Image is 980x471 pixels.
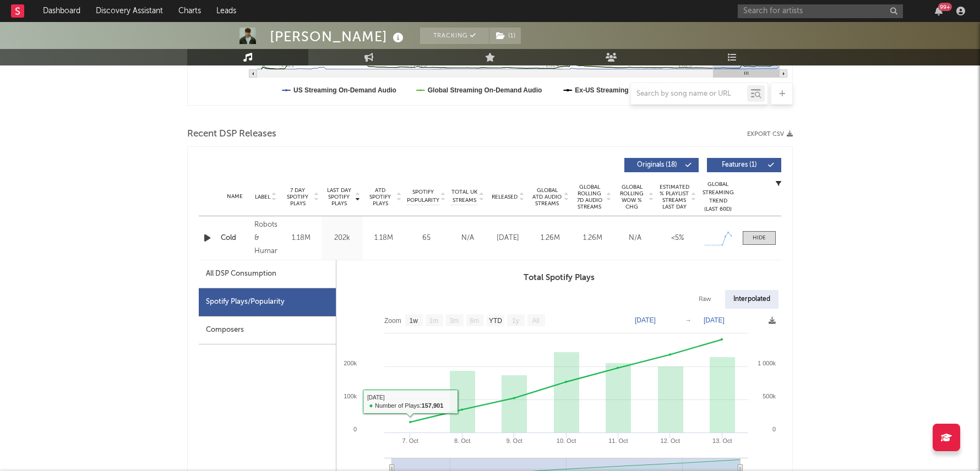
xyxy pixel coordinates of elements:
[712,437,732,444] text: 13. Oct
[506,437,522,444] text: 9. Oct
[617,184,647,210] span: Global Rolling WoW % Chg
[199,288,336,316] div: Spotify Plays/Popularity
[624,158,699,172] button: Originals(18)
[574,233,611,244] div: 1.26M
[407,233,445,244] div: 65
[454,437,470,444] text: 8. Oct
[420,28,489,44] button: Tracking
[938,3,952,11] div: 99 +
[631,162,682,168] span: Originals ( 18 )
[384,317,401,325] text: Zoom
[451,188,477,205] span: Total UK Streams
[410,317,418,325] text: 1w
[763,393,776,399] text: 500k
[344,393,357,399] text: 100k
[353,426,357,432] text: 0
[557,437,576,444] text: 10. Oct
[704,316,725,324] text: [DATE]
[532,317,539,325] text: All
[344,360,357,366] text: 200k
[324,233,360,244] div: 202k
[661,437,680,444] text: 12. Oct
[407,188,439,205] span: Spotify Popularity
[283,233,319,244] div: 1.18M
[707,158,781,172] button: Features(1)
[738,4,903,18] input: Search for artists
[758,360,776,366] text: 1 000k
[221,193,249,201] div: Name
[685,316,692,324] text: →
[206,267,276,281] div: All DSP Consumption
[512,317,519,325] text: 1y
[199,316,336,344] div: Composers
[451,233,484,244] div: N/A
[690,290,720,309] div: Raw
[492,194,518,200] span: Released
[659,184,689,210] span: Estimated % Playlist Streams Last Day
[366,233,401,244] div: 1.18M
[574,184,605,210] span: Global Rolling 7D Audio Streams
[608,437,628,444] text: 11. Oct
[659,233,696,244] div: <5%
[187,128,276,141] span: Recent DSP Releases
[199,260,336,288] div: All DSP Consumption
[324,187,353,207] span: Last Day Spotify Plays
[283,187,312,207] span: 7 Day Spotify Plays
[489,317,502,325] text: YTD
[532,233,569,244] div: 1.26M
[450,317,459,325] text: 3m
[489,233,526,244] div: [DATE]
[254,218,277,258] div: Robots & Humans
[635,316,656,324] text: [DATE]
[631,90,747,98] input: Search by song name or URL
[366,187,395,207] span: ATD Spotify Plays
[489,28,521,44] span: ( 1 )
[489,28,521,44] button: (1)
[270,28,406,46] div: [PERSON_NAME]
[470,317,480,325] text: 6m
[935,7,943,15] button: 99+
[714,162,765,168] span: Features ( 1 )
[221,233,249,244] a: Cold
[532,187,562,207] span: Global ATD Audio Streams
[429,317,439,325] text: 1m
[617,233,654,244] div: N/A
[402,437,418,444] text: 7. Oct
[701,180,734,213] div: Global Streaming Trend (Last 60D)
[725,290,778,309] div: Interpolated
[336,271,781,284] h3: Total Spotify Plays
[772,426,776,432] text: 0
[255,194,270,200] span: Label
[747,131,793,138] button: Export CSV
